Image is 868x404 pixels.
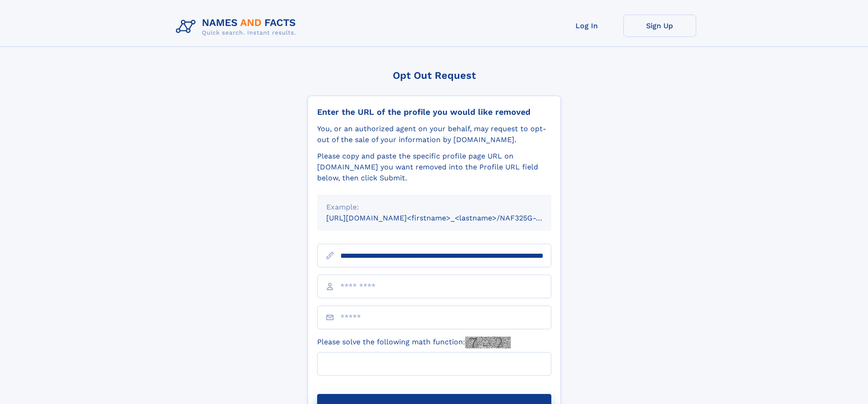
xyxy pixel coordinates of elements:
[623,15,696,37] a: Sign Up
[317,123,551,145] div: You, or an authorized agent on your behalf, may request to opt-out of the sale of your informatio...
[172,15,303,39] img: Logo Names and Facts
[317,151,551,184] div: Please copy and paste the specific profile page URL on [DOMAIN_NAME] you want removed into the Pr...
[326,202,542,213] div: Example:
[550,15,623,37] a: Log In
[308,70,561,81] div: Opt Out Request
[317,337,511,348] label: Please solve the following math function:
[317,107,551,117] div: Enter the URL of the profile you would like removed
[326,214,569,222] small: [URL][DOMAIN_NAME]<firstname>_<lastname>/NAF325G-xxxxxxxx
